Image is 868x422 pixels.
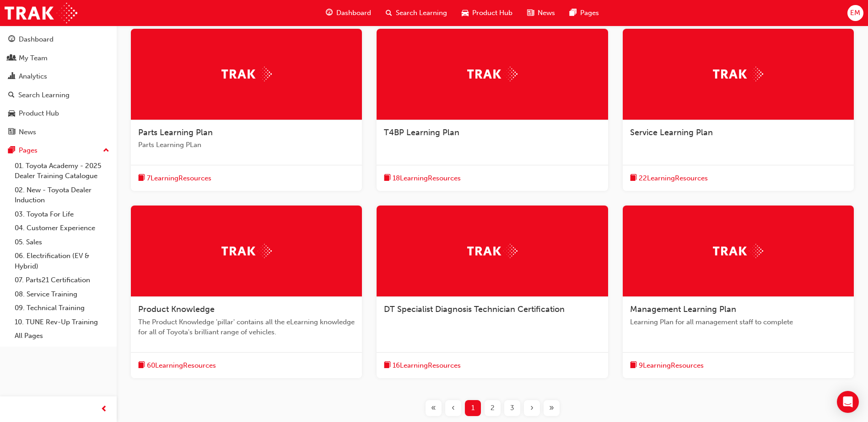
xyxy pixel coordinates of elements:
[520,4,562,22] a: news-iconNews
[138,127,213,137] span: Parts Learning Plan
[384,304,565,314] span: DT Specialist Diagnosis Technician Certification
[384,173,461,184] button: book-icon18LearningResources
[8,73,15,81] span: chart-icon
[384,127,459,137] span: T4BP Learning Plan
[8,91,15,100] span: search-icon
[19,127,36,137] div: News
[4,105,113,122] a: Product Hub
[11,329,113,343] a: All Pages
[4,142,113,159] button: Pages
[11,183,113,207] a: 02. New - Toyota Dealer Induction
[103,145,109,157] span: up-icon
[8,54,15,63] span: people-icon
[138,304,215,314] span: Product Knowledge
[384,360,391,371] span: book-icon
[530,403,534,413] span: ›
[138,140,355,150] span: Parts Learning PLan
[570,7,577,19] span: pages-icon
[483,400,502,416] button: Page 2
[384,360,461,371] button: book-icon16LearningResources
[11,235,113,249] a: 05. Sales
[19,53,48,63] div: My Team
[11,221,113,235] a: 04. Customer Experience
[19,108,59,119] div: Product Hub
[4,31,113,48] a: Dashboard
[630,173,637,184] span: book-icon
[850,8,860,18] span: EM
[538,8,555,18] span: News
[326,7,333,19] span: guage-icon
[630,317,846,327] span: Learning Plan for all management staff to complete
[101,404,108,415] span: prev-icon
[542,400,561,416] button: Last page
[221,244,272,258] img: Trak
[527,7,534,19] span: news-icon
[138,173,145,184] span: book-icon
[147,173,211,184] span: 7 Learning Resources
[4,87,113,104] a: Search Learning
[452,403,455,413] span: ‹
[522,400,542,416] button: Next page
[623,29,854,191] a: TrakService Learning Planbook-icon22LearningResources
[580,8,599,18] span: Pages
[630,127,713,137] span: Service Learning Plan
[147,360,216,371] span: 60 Learning Resources
[630,360,637,371] span: book-icon
[623,206,854,378] a: TrakManagement Learning PlanLearning Plan for all management staff to completebook-icon9LearningR...
[131,206,362,378] a: TrakProduct KnowledgeThe Product Knowledge 'pillar' contains all the eLearning knowledge for all ...
[8,36,15,44] span: guage-icon
[221,67,272,81] img: Trak
[131,29,362,191] a: TrakParts Learning PlanParts Learning PLanbook-icon7LearningResources
[138,317,355,338] span: The Product Knowledge 'pillar' contains all the eLearning knowledge for all of Toyota's brilliant...
[11,287,113,301] a: 08. Service Training
[18,90,70,100] div: Search Learning
[396,8,447,18] span: Search Learning
[11,207,113,222] a: 03. Toyota For Life
[8,128,15,137] span: news-icon
[467,67,518,81] img: Trak
[4,68,113,85] a: Analytics
[562,4,606,22] a: pages-iconPages
[11,315,113,329] a: 10. TUNE Rev-Up Training
[8,147,15,155] span: pages-icon
[393,360,461,371] span: 16 Learning Resources
[19,34,54,45] div: Dashboard
[11,301,113,315] a: 09. Technical Training
[377,29,608,191] a: TrakT4BP Learning Planbook-icon18LearningResources
[471,403,474,413] span: 1
[377,206,608,378] a: TrakDT Specialist Diagnosis Technician Certificationbook-icon16LearningResources
[713,244,763,258] img: Trak
[384,173,391,184] span: book-icon
[847,5,863,21] button: EM
[630,173,708,184] button: book-icon22LearningResources
[19,71,47,82] div: Analytics
[378,4,454,22] a: search-iconSearch Learning
[630,360,704,371] button: book-icon9LearningResources
[336,8,371,18] span: Dashboard
[138,173,211,184] button: book-icon7LearningResources
[138,360,145,371] span: book-icon
[11,273,113,287] a: 07. Parts21 Certification
[8,110,15,118] span: car-icon
[639,173,708,184] span: 22 Learning Resources
[463,400,483,416] button: Page 1
[472,8,512,18] span: Product Hub
[138,360,216,371] button: book-icon60LearningResources
[454,4,520,22] a: car-iconProduct Hub
[424,400,443,416] button: First page
[443,400,463,416] button: Previous page
[630,304,736,314] span: Management Learning Plan
[502,400,522,416] button: Page 3
[713,67,763,81] img: Trak
[5,3,77,23] img: Trak
[386,7,392,19] span: search-icon
[11,249,113,273] a: 06. Electrification (EV & Hybrid)
[4,124,113,141] a: News
[11,159,113,183] a: 01. Toyota Academy - 2025 Dealer Training Catalogue
[639,360,704,371] span: 9 Learning Resources
[431,403,436,413] span: «
[393,173,461,184] span: 18 Learning Resources
[491,403,495,413] span: 2
[467,244,518,258] img: Trak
